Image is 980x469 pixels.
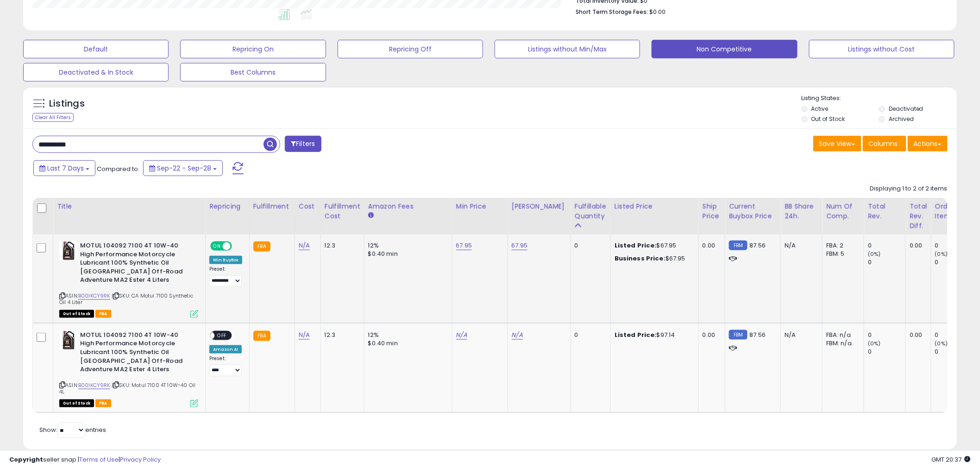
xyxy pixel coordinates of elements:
button: Repricing Off [338,40,483,58]
span: All listings that are currently out of stock and unavailable for purchase on Amazon [59,399,94,407]
div: Current Buybox Price [729,202,777,221]
small: (0%) [935,250,948,258]
a: N/A [512,330,523,340]
div: FBA: n/a [826,331,857,339]
div: Total Rev. [868,202,902,221]
a: Terms of Use [79,455,119,464]
div: Amazon AI [209,345,242,354]
div: ASIN: [59,241,198,317]
span: FBA [95,310,111,318]
span: 2025-10-6 20:37 GMT [932,455,971,464]
div: 0 [935,258,973,266]
span: 87.56 [750,241,766,250]
button: Non Competitive [652,40,797,58]
small: (0%) [868,340,881,347]
span: ON [211,242,223,250]
small: (0%) [868,250,881,258]
div: 0 [868,241,905,250]
div: [PERSON_NAME] [512,202,567,211]
span: FBA [95,399,111,407]
div: Listed Price [615,202,695,211]
div: 0 [935,331,973,339]
label: Active [811,105,829,113]
div: Preset: [209,266,242,287]
button: Best Columns [180,63,326,82]
b: Short Term Storage Fees: [576,8,648,16]
strong: Copyright [9,455,43,464]
label: Deactivated [889,105,923,113]
b: MOTUL 104092 7100 4T 10W-40 High Performance Motorcycle Lubricant 100% Synthetic Oil [GEOGRAPHIC_... [80,241,193,287]
div: FBM: 5 [826,250,857,258]
div: Amazon Fees [368,202,448,211]
div: $97.14 [615,331,691,339]
button: Deactivated & In Stock [23,63,169,82]
span: Last 7 Days [47,164,84,173]
div: Total Rev. Diff. [910,202,927,231]
span: Sep-22 - Sep-28 [157,164,211,173]
span: Compared to: [97,165,139,173]
div: Title [57,202,201,211]
div: 0 [935,348,973,356]
div: ASIN: [59,331,198,406]
div: FBM: n/a [826,339,857,348]
img: 410hAiO116L._SL40_.jpg [59,241,78,260]
label: Out of Stock [811,115,845,123]
img: 410hAiO116L._SL40_.jpg [59,331,78,349]
div: N/A [785,331,815,339]
div: Fulfillable Quantity [575,202,607,221]
div: $67.95 [615,254,691,263]
b: Business Price: [615,254,666,263]
div: Min Price [456,202,504,211]
a: Privacy Policy [120,455,161,464]
button: Repricing On [180,40,326,58]
div: Ship Price [703,202,721,221]
div: Win BuyBox [209,256,242,264]
small: FBA [253,241,270,252]
div: 0 [868,331,905,339]
div: $0.40 min [368,250,445,258]
span: $0.00 [649,7,666,16]
small: FBM [729,241,747,250]
h5: Listings [49,97,85,110]
div: 0 [868,258,905,266]
div: 0 [868,348,905,356]
b: Listed Price: [615,241,657,250]
div: Num of Comp. [826,202,860,221]
div: Cost [299,202,317,211]
span: | SKU: CA Motul 7100 Synthetic Oil 4 Liter [59,292,193,306]
div: Preset: [209,355,242,376]
div: 12.3 [325,241,357,250]
a: B00IKCY9RK [78,292,110,300]
div: Repricing [209,202,245,211]
a: B00IKCY9RK [78,381,110,389]
small: Amazon Fees. [368,211,374,220]
div: 0.00 [703,331,718,339]
span: 87.56 [750,330,766,339]
a: 67.95 [512,241,528,250]
button: Columns [863,136,906,152]
button: Save View [813,136,861,152]
button: Sep-22 - Sep-28 [143,160,223,176]
div: 12.3 [325,331,357,339]
p: Listing States: [802,94,957,103]
div: FBA: 2 [826,241,857,250]
div: Displaying 1 to 2 of 2 items [870,184,948,193]
div: 0 [935,241,973,250]
div: $0.40 min [368,339,445,348]
div: Clear All Filters [32,113,74,122]
small: FBM [729,330,747,340]
div: Fulfillment [253,202,291,211]
button: Filters [285,136,321,152]
div: Fulfillment Cost [325,202,360,221]
a: N/A [299,241,310,250]
span: OFF [214,331,229,339]
a: N/A [299,330,310,340]
span: | SKU: Motul 7100 4T 10W-40 Oil 4L [59,381,195,395]
div: 0.00 [910,241,924,250]
div: $67.95 [615,241,691,250]
button: Actions [908,136,948,152]
div: 0 [575,331,603,339]
div: Ordered Items [935,202,969,221]
button: Listings without Min/Max [495,40,640,58]
span: OFF [231,242,245,250]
